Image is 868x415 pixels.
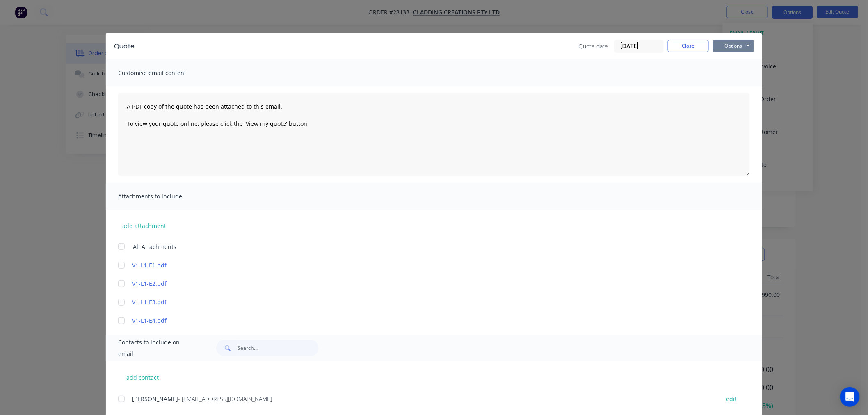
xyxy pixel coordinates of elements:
[132,279,712,288] a: V1-L1-E2.pdf
[178,395,272,403] span: - [EMAIL_ADDRESS][DOMAIN_NAME]
[668,40,709,52] button: Close
[118,191,208,202] span: Attachments to include
[132,395,178,403] span: [PERSON_NAME]
[118,67,208,79] span: Customise email content
[118,219,170,232] button: add attachment
[132,261,712,269] a: V1-L1-E1.pdf
[578,42,608,50] span: Quote date
[713,40,754,52] button: Options
[840,387,860,407] div: Open Intercom Messenger
[118,371,167,383] button: add contact
[118,93,750,176] textarea: A PDF copy of the quote has been attached to this email. To view your quote online, please click ...
[132,316,712,325] a: V1-L1-E4.pdf
[722,393,742,404] button: edit
[118,337,196,360] span: Contacts to include on email
[132,298,712,306] a: V1-L1-E3.pdf
[238,340,319,356] input: Search...
[114,41,135,51] div: Quote
[133,242,176,251] span: All Attachments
